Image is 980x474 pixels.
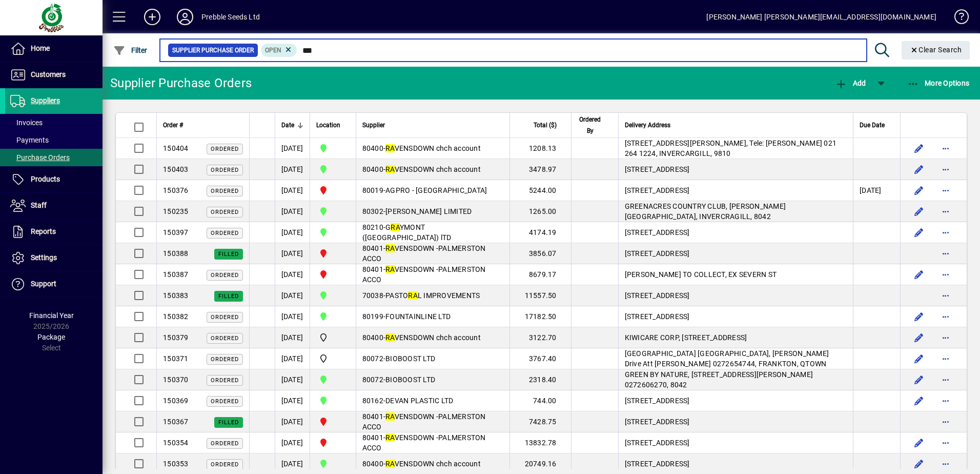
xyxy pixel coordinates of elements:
[5,131,103,149] a: Payments
[509,138,571,159] td: 1208.13
[385,244,395,252] em: RA
[509,369,571,390] td: 2318.40
[362,244,383,252] span: 80401
[362,433,383,442] span: 80401
[937,140,954,156] button: More options
[911,266,927,283] button: Edit
[362,397,383,405] span: 80162
[937,329,954,346] button: More options
[385,144,395,152] em: RA
[211,188,239,194] span: Ordered
[385,460,395,468] em: RA
[316,416,350,428] span: PALMERSTON NORTH
[5,62,103,88] a: Customers
[356,369,509,390] td: -
[275,327,310,348] td: [DATE]
[937,224,954,241] button: More options
[362,333,383,342] span: 80400
[261,44,297,57] mat-chip: Completion Status: Open
[362,265,486,284] span: VENSDOWN -PALMERSTON ACCO
[316,310,350,323] span: CHRISTCHURCH
[211,440,239,447] span: Ordered
[275,348,310,369] td: [DATE]
[509,201,571,222] td: 1265.00
[356,306,509,327] td: -
[316,247,350,260] span: PALMERSTON NORTH
[211,146,239,152] span: Ordered
[31,280,56,288] span: Support
[316,184,350,196] span: PALMERSTON NORTH
[211,335,239,342] span: Ordered
[37,333,65,341] span: Package
[937,413,954,430] button: More options
[509,243,571,264] td: 3856.07
[618,348,853,369] td: [GEOGRAPHIC_DATA] [GEOGRAPHIC_DATA], [PERSON_NAME] Drive Att [PERSON_NAME] 0272654744, FRANKTON, ...
[618,138,853,159] td: [STREET_ADDRESS][PERSON_NAME], Tele: [PERSON_NAME] 021 264 1224, INVERCARGILL, 9810
[937,266,954,283] button: More options
[509,264,571,285] td: 8679.17
[163,165,189,173] span: 150403
[910,46,962,54] span: Clear Search
[5,245,103,271] a: Settings
[356,390,509,411] td: -
[218,293,239,300] span: Filled
[163,439,189,447] span: 150354
[509,285,571,306] td: 11557.50
[618,306,853,327] td: [STREET_ADDRESS]
[163,120,183,131] span: Order #
[937,203,954,220] button: More options
[832,74,868,92] button: Add
[163,354,189,363] span: 150371
[172,45,254,55] span: Supplier Purchase Order
[902,41,970,60] button: Clear
[937,350,954,367] button: More options
[362,144,383,152] span: 80400
[618,411,853,432] td: [STREET_ADDRESS]
[860,120,894,131] div: Due Date
[509,159,571,180] td: 3478.97
[110,75,252,91] div: Supplier Purchase Orders
[275,390,310,411] td: [DATE]
[408,291,418,300] em: RA
[509,390,571,411] td: 744.00
[211,209,239,215] span: Ordered
[356,201,509,222] td: -
[218,419,239,426] span: Filled
[618,222,853,243] td: [STREET_ADDRESS]
[281,120,294,131] span: Date
[385,144,481,152] span: VENSDOWN chch account
[275,306,310,327] td: [DATE]
[211,167,239,173] span: Ordered
[385,186,487,194] span: AGPRO - [GEOGRAPHIC_DATA]
[860,120,885,131] span: Due Date
[618,369,853,390] td: GREEN BY NATURE, [STREET_ADDRESS][PERSON_NAME] 0272606270, 8042
[911,350,927,367] button: Edit
[937,161,954,177] button: More options
[385,412,395,421] em: RA
[163,120,243,131] div: Order #
[618,327,853,348] td: KIWICARE CORP, [STREET_ADDRESS]
[534,120,557,131] span: Total ($)
[509,180,571,201] td: 5244.00
[5,149,103,166] a: Purchase Orders
[31,201,47,209] span: Staff
[163,228,189,236] span: 150397
[163,312,189,321] span: 150382
[911,434,927,451] button: Edit
[316,289,350,302] span: CHRISTCHURCH
[316,373,350,386] span: CHRISTCHURCH
[163,207,189,215] span: 150235
[385,165,481,173] span: VENSDOWN chch account
[163,270,189,279] span: 150387
[385,312,451,321] span: FOUNTAINLINE LTD
[356,432,509,453] td: -
[362,244,486,263] span: VENSDOWN -PALMERSTON ACCO
[5,114,103,131] a: Invoices
[509,327,571,348] td: 3122.70
[211,356,239,363] span: Ordered
[385,433,395,442] em: RA
[275,432,310,453] td: [DATE]
[356,327,509,348] td: -
[509,348,571,369] td: 3767.40
[169,8,201,26] button: Profile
